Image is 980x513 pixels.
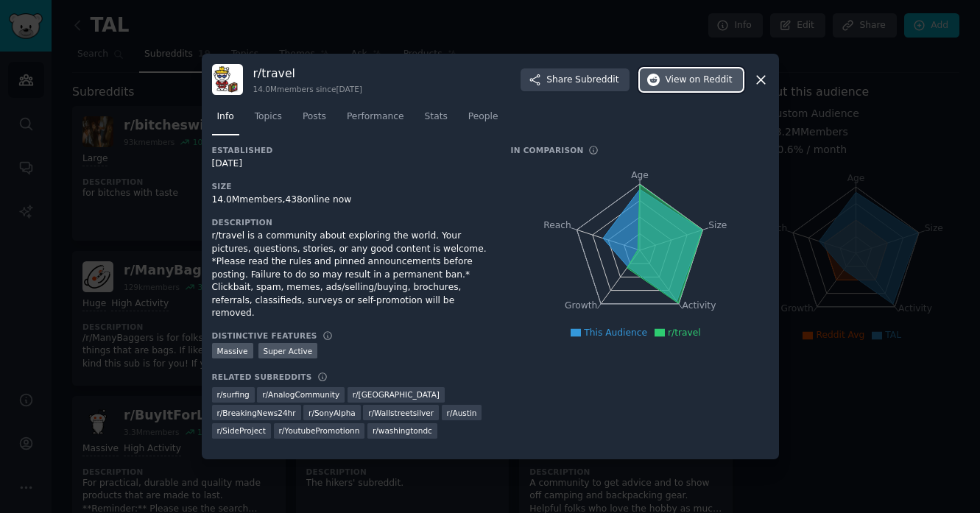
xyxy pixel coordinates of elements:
[212,330,317,341] h3: Distinctive Features
[373,425,432,436] span: r/ washingtondc
[212,372,312,382] h3: Related Subreddits
[262,389,339,400] span: r/ AnalogCommunity
[368,408,434,418] span: r/ Wallstreetsilver
[212,230,490,320] div: r/travel is a community about exploring the world. Your pictures, questions, stories, or any good...
[342,105,409,135] a: Performance
[640,68,743,92] button: Viewon Reddit
[546,74,618,87] span: Share
[309,408,356,418] span: r/ SonyAlpha
[668,328,701,338] span: r/travel
[212,181,490,191] h3: Size
[253,84,362,94] div: 14.0M members since [DATE]
[463,105,504,135] a: People
[212,217,490,227] h3: Description
[212,64,243,95] img: travel
[212,343,253,358] div: Massive
[212,158,490,171] div: [DATE]
[217,110,234,124] span: Info
[217,425,267,436] span: r/ SideProject
[250,105,287,135] a: Topics
[543,220,571,230] tspan: Reach
[666,74,733,87] span: View
[565,301,597,311] tspan: Growth
[511,145,584,155] h3: In Comparison
[303,110,326,124] span: Posts
[425,110,448,124] span: Stats
[631,170,649,180] tspan: Age
[217,408,296,418] span: r/ BreakingNews24hr
[420,105,453,135] a: Stats
[297,105,331,135] a: Posts
[682,301,716,311] tspan: Activity
[212,194,490,207] div: 14.0M members, 438 online now
[279,425,360,436] span: r/ YoutubePromotionn
[212,145,490,155] h3: Established
[217,389,250,400] span: r/ surfing
[212,105,239,135] a: Info
[708,220,727,230] tspan: Size
[258,343,318,358] div: Super Active
[447,408,477,418] span: r/ Austin
[347,110,404,124] span: Performance
[575,74,618,87] span: Subreddit
[584,328,647,338] span: This Audience
[468,110,498,124] span: People
[253,66,362,81] h3: r/ travel
[689,74,732,87] span: on Reddit
[353,389,440,400] span: r/ [GEOGRAPHIC_DATA]
[521,68,629,92] button: ShareSubreddit
[255,110,282,124] span: Topics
